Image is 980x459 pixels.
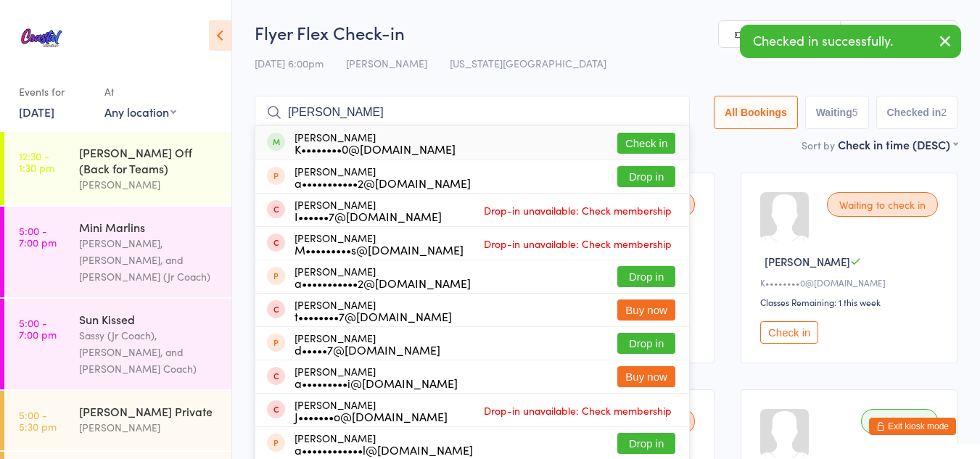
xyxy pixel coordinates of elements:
div: [PERSON_NAME] Off (Back for Teams) [79,144,219,176]
div: [PERSON_NAME] [295,365,458,389]
div: [PERSON_NAME] [295,299,452,322]
button: Drop in [617,266,675,287]
input: Search [255,96,690,129]
div: At [104,80,176,104]
div: [PERSON_NAME] [295,232,464,255]
a: [DATE] [19,104,54,120]
div: [PERSON_NAME], [PERSON_NAME], and [PERSON_NAME] (Jr Coach) [79,235,219,285]
span: [PERSON_NAME] [765,254,850,269]
time: 5:00 - 5:30 pm [19,409,57,432]
a: 5:00 -5:30 pm[PERSON_NAME] Private[PERSON_NAME] [4,391,231,450]
div: [PERSON_NAME] [295,131,456,154]
div: Sun Kissed [79,311,219,327]
div: Checked in [861,409,938,434]
div: Events for [19,80,90,104]
span: [PERSON_NAME] [346,56,427,70]
div: K••••••••0@[DOMAIN_NAME] [760,276,942,289]
time: 5:00 - 7:00 pm [19,317,57,340]
button: Drop in [617,166,675,187]
div: Any location [104,104,176,120]
div: I••••••7@[DOMAIN_NAME] [295,210,442,222]
div: Classes Remaining: 1 this week [760,296,942,308]
div: K••••••••0@[DOMAIN_NAME] [295,143,456,154]
span: Drop-in unavailable: Check membership [480,400,675,421]
button: Drop in [617,333,675,354]
div: 5 [852,107,858,118]
div: a••••••••••••l@[DOMAIN_NAME] [295,444,473,455]
label: Sort by [802,138,835,152]
span: Drop-in unavailable: Check membership [480,233,675,255]
span: Drop-in unavailable: Check membership [480,199,675,221]
time: 12:30 - 1:30 pm [19,150,54,173]
div: Mini Marlins [79,219,219,235]
div: 2 [941,107,947,118]
div: d•••••7@[DOMAIN_NAME] [295,344,440,355]
button: Waiting5 [805,96,869,129]
button: Exit kiosk mode [869,418,956,435]
time: 5:00 - 7:00 pm [19,225,57,248]
div: [PERSON_NAME] [295,332,440,355]
div: [PERSON_NAME] [295,265,471,289]
div: Checked in successfully. [740,25,961,58]
div: [PERSON_NAME] [295,432,473,455]
button: Check in [760,321,818,344]
button: Buy now [617,366,675,387]
button: All Bookings [714,96,798,129]
button: Drop in [617,433,675,454]
span: [US_STATE][GEOGRAPHIC_DATA] [450,56,606,70]
a: 12:30 -1:30 pm[PERSON_NAME] Off (Back for Teams)[PERSON_NAME] [4,132,231,205]
div: [PERSON_NAME] [295,165,471,189]
button: Checked in2 [876,96,958,129]
div: t••••••••7@[DOMAIN_NAME] [295,310,452,322]
a: 5:00 -7:00 pmMini Marlins[PERSON_NAME], [PERSON_NAME], and [PERSON_NAME] (Jr Coach) [4,207,231,297]
div: a•••••••••i@[DOMAIN_NAME] [295,377,458,389]
div: a•••••••••••2@[DOMAIN_NAME] [295,177,471,189]
div: [PERSON_NAME] Private [79,403,219,419]
button: Check in [617,133,675,154]
div: [PERSON_NAME] [295,399,448,422]
img: Coastal All-Stars [15,11,69,65]
div: Sassy (Jr Coach), [PERSON_NAME], and [PERSON_NAME] Coach) [79,327,219,377]
div: [PERSON_NAME] [295,199,442,222]
div: a•••••••••••2@[DOMAIN_NAME] [295,277,471,289]
div: Check in time (DESC) [838,136,958,152]
div: Waiting to check in [827,192,938,217]
button: Buy now [617,299,675,321]
div: [PERSON_NAME] [79,176,219,193]
a: 5:00 -7:00 pmSun KissedSassy (Jr Coach), [PERSON_NAME], and [PERSON_NAME] Coach) [4,299,231,389]
span: [DATE] 6:00pm [255,56,324,70]
div: M•••••••••s@[DOMAIN_NAME] [295,244,464,255]
div: J•••••••o@[DOMAIN_NAME] [295,410,448,422]
h2: Flyer Flex Check-in [255,20,958,44]
div: [PERSON_NAME] [79,419,219,436]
